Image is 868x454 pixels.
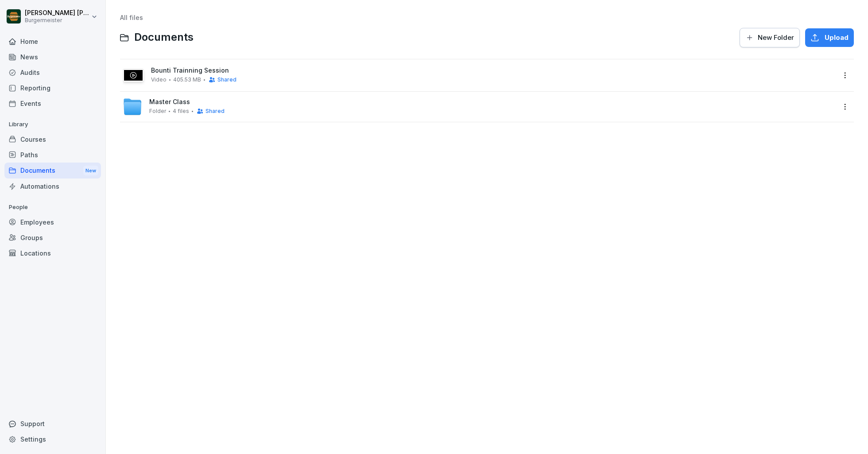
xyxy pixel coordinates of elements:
[149,98,190,106] span: Master Class
[4,200,101,214] p: People
[4,245,101,261] a: Locations
[173,77,201,83] span: 405.53 MB
[4,117,101,132] p: Library
[825,33,849,43] span: Upload
[83,166,98,176] div: New
[4,34,101,49] a: Home
[149,108,166,114] span: Folder
[805,28,854,47] button: Upload
[120,14,143,21] a: All files
[4,65,101,80] a: Audits
[758,33,794,43] span: New Folder
[4,163,101,179] div: Documents
[4,132,101,147] a: Courses
[4,416,101,431] div: Support
[4,163,101,179] a: DocumentsNew
[134,31,194,44] span: Documents
[25,9,89,17] p: [PERSON_NAME] [PERSON_NAME] [PERSON_NAME]
[4,147,101,163] a: Paths
[205,108,225,114] span: Shared
[4,214,101,230] a: Employees
[4,80,101,96] a: Reporting
[151,67,835,74] span: Bounti Trainning Session
[123,97,835,116] a: Master ClassFolder4 filesShared
[4,96,101,111] a: Events
[173,108,189,114] span: 4 files
[25,17,89,23] p: Burgermeister
[217,77,236,83] span: Shared
[4,49,101,65] a: News
[740,28,800,47] button: New Folder
[4,230,101,245] a: Groups
[151,77,167,83] span: Video
[4,431,101,447] a: Settings
[4,178,101,194] a: Automations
